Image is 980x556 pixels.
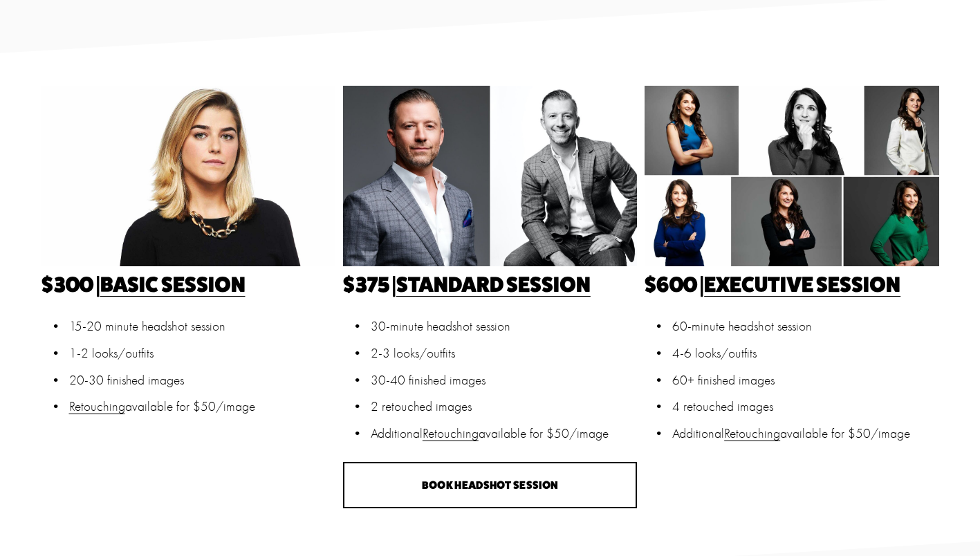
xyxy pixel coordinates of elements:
p: 30-minute headshot session [371,317,637,337]
a: Executive Session [704,271,900,297]
a: Retouching [423,426,479,441]
p: 4 retouched images [672,397,939,417]
p: available for $50/image [69,397,335,417]
p: 2 retouched images [371,397,637,417]
h3: $300 | [41,274,335,295]
a: Standard Session [396,271,591,297]
a: Basic Session [100,271,246,297]
p: Additional available for $50/image [672,424,939,444]
p: 1-2 looks/outfits [69,344,335,364]
a: Retouching [724,426,780,441]
h3: $600 | [645,274,939,295]
p: 20-30 finished images [69,371,335,391]
h3: $375 | [343,274,637,295]
p: 30-40 finished images [371,371,637,391]
p: 2-3 looks/outfits [371,344,637,364]
p: 15-20 minute headshot session [69,317,335,337]
a: Retouching [69,399,125,414]
p: 60-minute headshot session [672,317,939,337]
p: 4-6 looks/outfits [672,344,939,364]
a: Book Headshot Session [343,462,637,508]
p: Additional available for $50/image [371,424,637,444]
p: 60+ finished images [672,371,939,391]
